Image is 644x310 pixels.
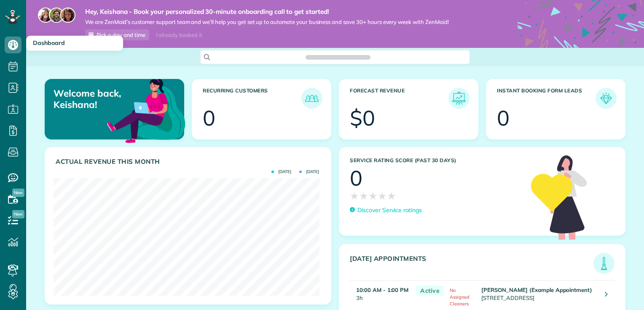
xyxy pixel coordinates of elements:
p: Discover Service ratings [357,206,422,215]
div: 0 [203,108,215,129]
div: $0 [350,108,375,129]
div: 0 [350,168,362,189]
h3: Forecast Revenue [350,88,448,109]
span: Search ZenMaid… [314,53,362,61]
img: icon_recurring_customers-cf858462ba22bcd05b5a5880d41d6543d210077de5bb9ebc9590e49fd87d84ed.png [303,90,320,107]
img: maria-72a9807cf96188c08ef61303f053569d2e2a8a1cde33d635c8a3ac13582a053d.jpg [38,8,53,23]
span: Dashboard [33,39,65,47]
img: icon_form_leads-04211a6a04a5b2264e4ee56bc0799ec3eb69b7e499cbb523a139df1d13a81ae0.png [598,90,614,107]
h3: [DATE] Appointments [350,255,593,274]
img: dashboard_welcome-42a62b7d889689a78055ac9021e634bf52bae3f8056760290aed330b23ab8690.png [105,69,187,151]
span: ★ [368,189,378,203]
h3: Instant Booking Form Leads [497,88,596,109]
strong: Hey, Keishana - Book your personalized 30-minute onboarding call to get started! [85,8,449,16]
strong: [PERSON_NAME] (Example Appointment) [481,286,592,293]
img: jorge-587dff0eeaa6aab1f244e6dc62b8924c3b6ad411094392a53c71c6c4a576187d.jpg [49,8,64,23]
span: ★ [359,189,368,203]
span: ★ [350,189,359,203]
span: New [12,210,24,218]
img: michelle-19f622bdf1676172e81f8f8fba1fb50e276960ebfe0243fe18214015130c80e4.jpg [60,8,75,23]
img: icon_todays_appointments-901f7ab196bb0bea1936b74009e4eb5ffbc2d2711fa7634e0d609ed5ef32b18b.png [596,255,612,272]
span: We are ZenMaid’s customer support team and we’ll help you get set up to automate your business an... [85,18,449,26]
h3: Actual Revenue this month [56,158,322,166]
img: icon_forecast_revenue-8c13a41c7ed35a8dcfafea3cbb826a0462acb37728057bba2d056411b612bbbe.png [451,90,467,107]
span: Active [416,286,444,296]
div: I already booked it [151,30,207,40]
p: Welcome back, Keishana! [54,88,139,110]
span: New [12,189,24,197]
h3: Recurring Customers [203,88,301,109]
a: Pick a day and time [85,29,149,40]
strong: 10:00 AM - 1:00 PM [356,286,408,293]
h3: Service Rating score (past 30 days) [350,158,523,163]
span: ★ [378,189,387,203]
span: [DATE] [271,170,291,174]
span: No Assigned Cleaners [450,287,470,307]
span: ★ [387,189,396,203]
a: Discover Service ratings [350,206,422,215]
span: Pick a day and time [97,32,145,38]
div: 0 [497,108,510,129]
span: [DATE] [299,170,319,174]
